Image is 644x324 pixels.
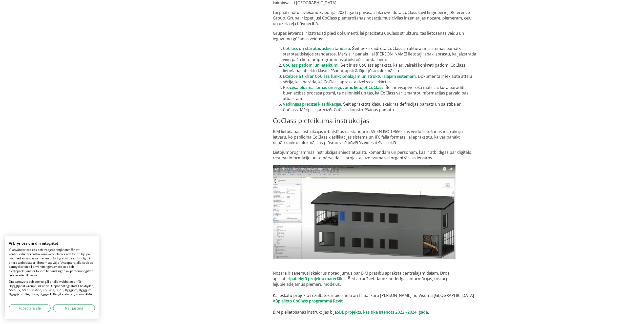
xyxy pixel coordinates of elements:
[283,101,341,107] a: Vadlīnijas precīzai klasifikācijai
[9,280,95,297] p: Ditt samtycke och cookie gäller alla webbplatser för "Byggtjänst Group", inklusive: Upphandlingss...
[428,309,429,315] font: .
[337,309,428,315] a: SBE projekts, kas tika īstenots 2022.–2024. gadā
[290,276,346,281] a: pabeigtā projekta materiālus
[273,149,471,161] font: Lietojumprogrammas instrukcijas sniedz atbalstu komandām un personām, kas ir atbildīgas par digit...
[273,30,464,42] font: Grupas ietvaros ir izstrādāti pieci dokumenti, lai precizētu CoClass struktūru, tās lietošanas ve...
[283,73,416,79] a: Dzelzceļa tīkli ar CoClass funkcionālajām un strukturālajām sistēmām
[273,165,455,259] img: TillmpningsanvisningarBIM2022-2024.jpg
[278,298,343,304] a: pielieto CoClass programmā Revit
[273,10,472,26] font: Lai paātrinātu ieviešanu Zviedrijā, 2021. gada pavasarī tika izveidota CoClass Civil Engineering ...
[273,116,369,125] font: CoClass pieteikuma instrukcijas
[19,306,41,311] span: Acceptera alla
[9,304,51,312] button: Acceptera alla cookies
[283,46,476,62] font: . Šeit tiek skaidrota CoClass struktūra un sistēmas pamats starptautiskajos standartos. Mērķis ir...
[283,62,465,73] font: . Šeit ir īss CoClass apraksts, kā arī vairāki konkrēti padomi CoClass lietošanai objektu klasifi...
[273,293,474,304] font: Kā ieskatu projekta rezultātos ir pieejama arī filma, kurā [PERSON_NAME] no Visuma [GEOGRAPHIC_DA...
[283,62,338,68] a: CoClass padomi un ieteikumi
[65,306,83,311] span: Nej, justera
[9,248,95,278] p: Vi använder cookies och tredjepartstjänster för att kontinuerligt förbättra våra webbplatser och ...
[283,101,461,112] font: . Šeit aprakstīts klašu skaidras definīcijas pamats un saistība ar CoClass. Mērķis ir precizēt Co...
[273,309,337,315] font: BIM pielietošanas instrukcijas bija
[273,276,448,287] font: . Šeit atradīsiet daudz noderīgas informācijas, tostarp lejupielādējamus piemēru modeļus.
[343,298,344,304] font: .
[283,85,383,90] a: Procesa plūsma, lomas un ieguvumi, lietojot CoClass
[283,85,468,101] font: . Šeit ir visaptveroša matrica, kurā parādīti būvniecības procesa posmi, tā dalībnieki un tas, kā...
[273,270,450,281] font: Nozare ir saņēmusi skaidrus norādījumus par BIM prasību apraksta centrālajām daļām. Droši apskatiet
[9,241,95,246] h2: Vi bryr oss om din integritet
[283,73,472,85] font: . Dokumentā ir iekļauta attēlu sērija, kas parāda, kā CoClass apraksta dzelzceļa iekārtas.
[283,46,350,51] a: CoClass un starptautiskie standarti
[53,304,95,312] button: Justera cookie preferenser
[273,129,463,145] font: BIM lietošanas instrukcijas ir balstītas uz standartu SS-EN ISO 19650, kas veido lietošanas instr...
